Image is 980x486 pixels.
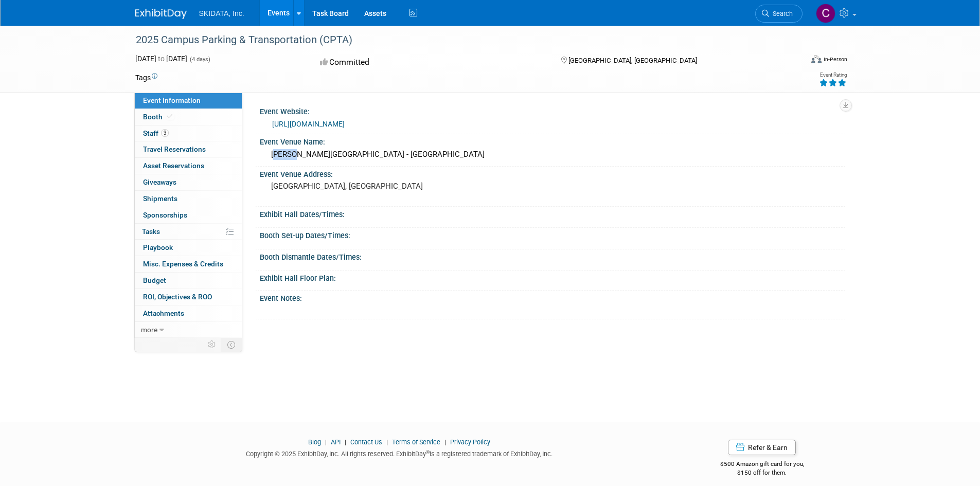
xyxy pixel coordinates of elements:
span: | [323,438,329,446]
a: Shipments [135,191,242,207]
img: Format-Inperson.png [811,55,822,63]
i: Booth reservation complete [167,114,172,119]
a: Booth [135,109,242,125]
a: Giveaways [135,174,242,190]
a: Search [755,5,803,23]
div: Committed [317,53,544,71]
span: ROI, Objectives & ROO [143,293,212,301]
a: more [135,322,242,338]
div: Event Venue Name: [260,134,845,147]
span: Asset Reservations [143,161,204,170]
td: Toggle Event Tabs [221,338,242,351]
a: Playbook [135,240,242,256]
div: $500 Amazon gift card for you, [679,453,845,477]
img: ExhibitDay [135,9,187,19]
a: Terms of Service [392,438,440,446]
span: more [141,326,157,334]
span: Sponsorships [143,211,187,219]
span: Misc. Expenses & Credits [143,260,223,268]
div: $150 off for them. [679,469,845,477]
span: Giveaways [143,178,176,186]
span: Playbook [143,243,173,251]
a: Blog [308,438,321,446]
span: Tasks [142,227,160,236]
td: Personalize Event Tab Strip [203,338,221,351]
span: | [442,438,449,446]
span: 3 [161,129,169,137]
td: Tags [135,73,157,83]
a: Contact Us [350,438,382,446]
span: | [384,438,390,446]
div: Event Notes: [260,291,845,303]
span: (4 days) [189,56,210,63]
span: [GEOGRAPHIC_DATA], [GEOGRAPHIC_DATA] [568,57,697,64]
a: Travel Reservations [135,141,242,157]
a: Tasks [135,224,242,240]
a: [URL][DOMAIN_NAME] [272,120,345,128]
span: [DATE] [DATE] [135,55,187,63]
div: Event Website: [260,104,845,117]
div: Exhibit Hall Floor Plan: [260,271,845,283]
div: Booth Dismantle Dates/Times: [260,249,845,262]
a: Asset Reservations [135,158,242,174]
a: Refer & Earn [728,440,796,455]
div: Booth Set-up Dates/Times: [260,228,845,241]
a: Staff3 [135,125,242,141]
span: SKIDATA, Inc. [199,9,244,17]
div: Copyright © 2025 ExhibitDay, Inc. All rights reserved. ExhibitDay is a registered trademark of Ex... [135,447,664,459]
div: In-Person [823,56,847,63]
span: Budget [143,276,166,284]
sup: ® [426,449,430,455]
a: Sponsorships [135,207,242,223]
a: API [331,438,341,446]
div: Event Format [742,53,848,69]
span: Attachments [143,309,184,317]
span: Event Information [143,96,201,104]
a: Attachments [135,305,242,321]
span: Travel Reservations [143,145,206,153]
pre: [GEOGRAPHIC_DATA], [GEOGRAPHIC_DATA] [271,182,492,191]
div: Event Venue Address: [260,167,845,179]
a: Misc. Expenses & Credits [135,256,242,272]
span: Search [769,10,793,17]
span: Staff [143,129,169,137]
span: Booth [143,113,174,121]
a: Budget [135,273,242,289]
a: Privacy Policy [450,438,490,446]
div: [PERSON_NAME][GEOGRAPHIC_DATA] - [GEOGRAPHIC_DATA] [268,147,838,163]
img: Carly Jansen [816,4,835,23]
span: Shipments [143,194,177,203]
a: ROI, Objectives & ROO [135,289,242,305]
a: Event Information [135,93,242,109]
span: | [342,438,349,446]
div: Event Rating [819,73,847,78]
div: Exhibit Hall Dates/Times: [260,207,845,220]
span: to [156,55,166,63]
div: 2025 Campus Parking & Transportation (CPTA) [132,31,787,49]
